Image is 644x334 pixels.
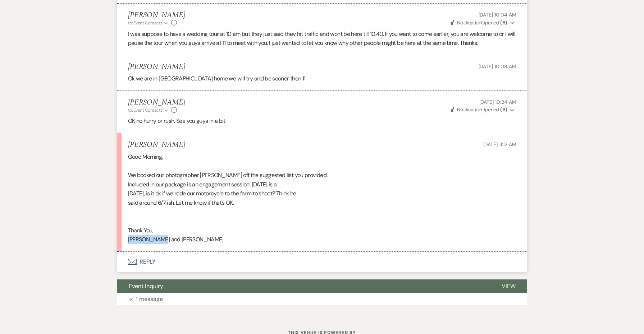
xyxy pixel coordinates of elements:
button: to: Event Contacts [128,20,169,26]
div: Good Morning, We booked our photographer [PERSON_NAME] off the suggested list you provided. Inclu... [128,152,516,244]
h5: [PERSON_NAME] [128,11,185,20]
button: View [490,279,527,293]
span: to: Event Contacts [128,20,163,26]
span: [DATE] 10:08 AM [479,63,516,70]
button: Reply [117,252,527,272]
button: Event Inquiry [117,279,490,293]
button: 1 message [117,293,527,305]
span: View [502,282,516,290]
span: Notification [457,106,481,113]
span: Notification [457,19,481,26]
h5: [PERSON_NAME] [128,98,185,107]
span: Opened [451,19,507,26]
p: OK no hurry or rush. See you guys in a bit [128,116,516,126]
span: [DATE] 10:24 AM [479,99,516,105]
span: Event Inquiry [129,282,163,290]
span: [DATE] 10:04 AM [479,11,516,18]
span: to: Event Contacts [128,107,163,113]
p: I was suppose to have a wedding tour at 10 am but they just said they hit traffic and wont be her... [128,29,516,48]
strong: ( 6 ) [500,19,507,26]
button: to: Event Contacts [128,107,169,113]
span: Opened [451,106,507,113]
strong: ( 6 ) [500,106,507,113]
div: Ok we are in [GEOGRAPHIC_DATA] home we will try and be sooner then 11 [128,74,516,83]
h5: [PERSON_NAME] [128,140,185,149]
button: NotificationOpened (6) [449,19,516,27]
span: [DATE] 11:12 AM [483,141,516,148]
p: 1 message [136,294,163,304]
button: NotificationOpened (6) [449,106,516,113]
h5: [PERSON_NAME] [128,62,185,71]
